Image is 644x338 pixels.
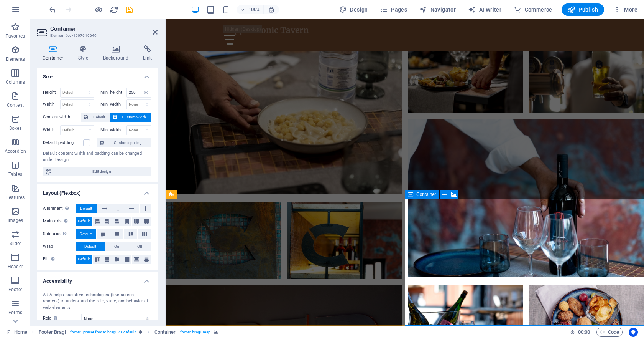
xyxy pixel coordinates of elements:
p: Images [8,217,23,224]
p: Tables [8,171,22,177]
button: Default [76,255,92,264]
button: AI Writer [465,3,504,16]
span: Container [416,192,436,197]
span: On [114,242,119,251]
label: Fill [43,255,76,264]
button: Default [76,229,96,239]
button: Default [81,113,110,122]
div: ARIA helps assistive technologies (like screen readers) to understand the role, state, and behavi... [43,292,151,311]
label: Min. height [100,90,127,94]
span: AI Writer [468,6,501,13]
div: Default content width and padding can be changed under Design. [43,151,151,163]
span: Default [78,255,90,264]
p: Favorites [5,33,25,39]
button: save [125,5,134,14]
button: Custom width [110,113,151,122]
label: Height [43,90,60,94]
span: Commerce [514,6,552,13]
label: Min. width [100,128,127,132]
span: Code [600,328,619,337]
span: Publish [568,6,598,13]
p: Columns [6,79,25,85]
span: Design [339,6,368,13]
span: Click to select. Double-click to edit [39,328,66,337]
h4: Accessibility [37,272,158,286]
i: Reload page [110,5,118,14]
label: Wrap [43,242,76,251]
span: Role [43,314,59,323]
button: Design [336,3,371,16]
label: Main axis [43,217,76,226]
span: Default [84,242,96,251]
h2: Container [50,25,158,32]
span: Click to select. Double-click to edit [154,328,176,337]
span: Edit design [54,167,149,176]
button: Off [128,242,151,251]
span: Default [80,204,92,213]
p: Features [6,194,25,200]
i: On resize automatically adjust zoom level to fit chosen device. [268,6,275,13]
span: : [583,329,585,335]
h6: 100% [248,5,260,14]
button: Default [76,242,105,251]
button: Default [76,217,92,226]
label: Default padding [43,138,83,147]
h4: Style [72,45,97,61]
label: Alignment [43,204,76,213]
i: Save (Ctrl+S) [125,5,134,14]
p: Forms [8,310,22,316]
label: Min. width [100,102,127,106]
button: Usercentrics [629,328,638,337]
h4: Layout (Flexbox) [37,184,158,198]
p: Boxes [9,125,22,131]
h4: Link [137,45,158,61]
button: Edit design [43,167,151,176]
div: Design (Ctrl+Alt+Y) [336,3,371,16]
button: Navigator [416,3,459,16]
label: Content width [43,113,81,122]
label: Side axis [43,229,76,239]
span: Off [137,242,142,251]
button: Pages [377,3,410,16]
button: On [105,242,128,251]
button: reload [109,5,118,14]
p: Elements [6,56,25,62]
button: Click here to leave preview mode and continue editing [94,5,103,14]
span: Custom width [120,113,149,122]
i: Undo: Change image (Ctrl+Z) [48,5,57,14]
h6: Session time [570,328,590,337]
span: Default [78,217,90,226]
button: 100% [237,5,264,14]
span: Custom spacing [107,138,149,147]
span: . footer-bragi-map [179,328,210,337]
i: This element is a customizable preset [139,330,142,334]
button: Default [76,204,97,213]
span: Default [90,113,108,122]
span: Navigator [419,6,456,13]
button: Custom spacing [97,138,151,147]
i: This element contains a background [214,330,218,334]
p: Footer [8,287,22,293]
h4: Background [97,45,138,61]
button: Code [596,328,623,337]
h4: Container [37,45,72,61]
button: undo [48,5,57,14]
span: Default [80,229,92,239]
button: Publish [562,3,604,16]
button: More [610,3,641,16]
p: Accordion [5,148,26,154]
a: Click to cancel selection. Double-click to open Pages [6,328,27,337]
button: Commerce [511,3,555,16]
nav: breadcrumb [39,328,219,337]
p: Slider [10,240,21,247]
p: Header [8,263,23,270]
span: More [613,6,637,13]
label: Width [43,128,60,132]
span: . footer .preset-footer-bragi-v3-default [69,328,136,337]
span: 00 00 [578,328,590,337]
label: Width [43,102,60,106]
span: Pages [380,6,407,13]
h4: Size [37,68,158,81]
h3: Element #ed-1007649640 [50,32,142,39]
p: Content [7,102,24,108]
